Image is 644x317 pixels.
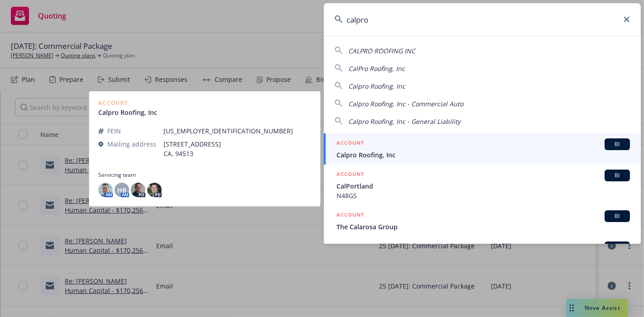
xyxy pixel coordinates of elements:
span: Calpro Roofing, Inc [348,82,405,90]
h5: ACCOUNT [336,138,364,149]
input: Search... [324,3,641,36]
a: ACCOUNTBICalpro Roofing, Inc [324,133,641,165]
h5: ACCOUNT [336,210,364,221]
a: ACCOUNTBIThe Calarosa Group [324,205,641,237]
span: BI [608,171,626,180]
h5: ACCOUNT [336,241,364,252]
span: Calpro Roofing, Inc - General Liability [348,117,461,126]
span: CalPro Roofing, Inc [348,64,405,73]
span: Calpro Roofing, Inc - Commercial Auto [348,99,463,108]
span: BI [608,140,626,148]
span: BI [608,243,626,251]
span: N48GS [336,191,630,200]
h5: ACCOUNT [336,170,364,180]
span: The Calarosa Group [336,222,630,232]
a: ACCOUNTBI [324,237,641,268]
a: ACCOUNTBICalPortlandN48GS [324,165,641,205]
span: Calpro Roofing, Inc [336,150,630,160]
span: CalPortland [336,181,630,191]
span: CALPRO ROOFING INC [348,47,415,55]
span: BI [608,212,626,220]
